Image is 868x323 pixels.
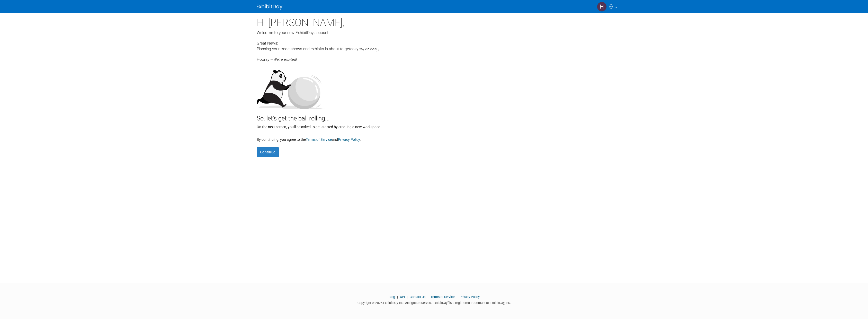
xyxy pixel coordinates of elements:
[257,40,612,46] div: Great News:
[257,123,612,129] div: On the next screen, you'll be asked to get started by creating a new workspace.
[257,30,612,36] div: Welcome to your new ExhibitDay account.
[359,46,379,52] span: super-easy
[257,52,612,62] div: Hooray —
[350,47,358,51] span: easy
[410,295,426,299] a: Contact Us
[426,295,430,299] span: |
[257,109,612,123] div: So, let's get the ball rolling...
[273,57,297,62] span: We're excited!
[389,295,395,299] a: Blog
[597,2,607,12] img: Heather Hughes
[460,295,480,299] a: Privacy Policy
[257,4,282,10] img: ExhibitDay
[257,134,612,142] div: By continuing, you agree to the and .
[448,301,449,303] sup: ®
[257,65,326,109] img: Let's get the ball rolling
[455,295,459,299] span: |
[338,137,360,142] a: Privacy Policy
[396,295,399,299] span: |
[306,137,332,142] a: Terms of Service
[257,46,612,52] div: Planning your trade shows and exhibits is about to get .
[431,295,455,299] a: Terms of Service
[400,295,405,299] a: API
[257,147,279,157] button: Continue
[257,13,612,30] div: Hi [PERSON_NAME],
[406,295,409,299] span: |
